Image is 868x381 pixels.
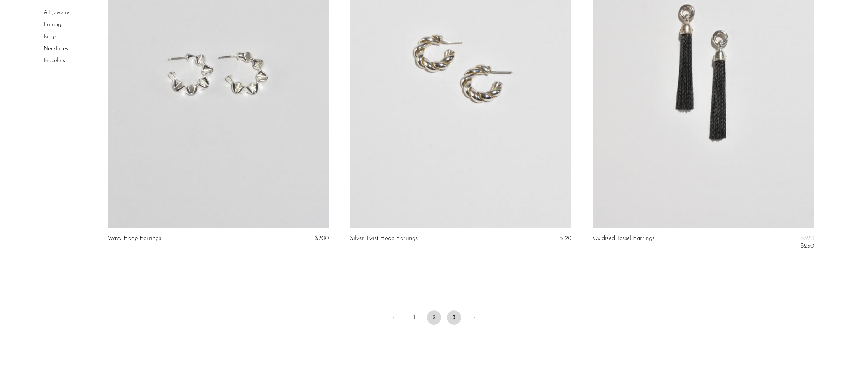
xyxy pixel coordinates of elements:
[43,22,63,28] a: Earrings
[43,10,69,16] a: All Jewelry
[427,310,441,325] span: 2
[447,310,461,325] a: 3
[350,235,418,242] a: Silver Twist Hoop Earrings
[800,243,814,249] span: $250
[559,235,571,241] span: $190
[387,310,401,326] a: Previous
[315,235,329,241] span: $200
[108,235,161,242] a: Wavy Hoop Earrings
[43,46,68,52] a: Necklaces
[593,235,654,250] a: Oxidized Tassel Earrings
[800,235,814,241] span: $320
[407,310,421,325] a: 1
[43,34,57,40] a: Rings
[43,58,65,63] a: Bracelets
[467,310,481,326] a: Next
